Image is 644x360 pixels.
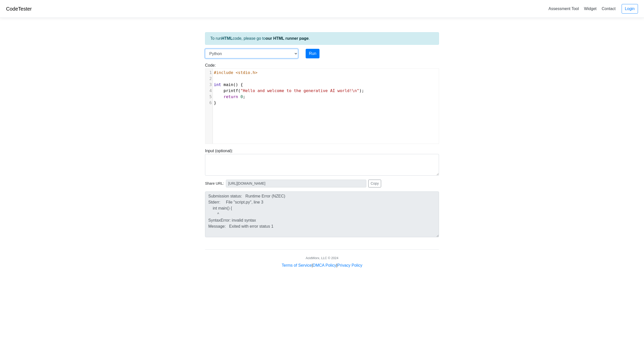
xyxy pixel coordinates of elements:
[224,88,238,93] span: printf
[546,5,581,13] a: Assessment Tool
[6,6,32,12] a: CodeTester
[201,62,443,144] div: Code:
[214,88,364,93] span: ( );
[306,256,338,260] div: AcidWorx, LLC © 2024
[205,100,213,106] div: 6
[214,82,221,87] span: int
[600,5,618,13] a: Contact
[221,36,232,41] strong: HTML
[282,263,312,267] a: Terms of Service
[226,180,366,187] input: No share available yet
[201,148,443,176] div: Input (optional):
[205,76,213,82] div: 2
[224,82,233,87] span: main
[582,5,598,13] a: Widget
[337,263,363,267] a: Privacy Policy
[205,88,213,94] div: 4
[622,4,638,14] a: Login
[306,49,319,58] button: Run
[214,94,245,99] span: ;
[368,180,381,187] button: Copy
[214,70,257,75] span: #include <stdio.h>
[214,82,243,87] span: () {
[266,36,309,41] a: our HTML runner page
[205,94,213,100] div: 5
[313,263,336,267] a: DMCA Policy
[240,88,359,93] span: "Hello and welcome to the generative AI world!\n"
[214,100,216,105] span: }
[205,82,213,88] div: 3
[240,94,243,99] span: 0
[205,181,224,186] span: Share URL:
[282,262,362,268] div: | |
[205,70,213,76] div: 1
[205,32,439,45] div: To run code, please go to .
[224,94,238,99] span: return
